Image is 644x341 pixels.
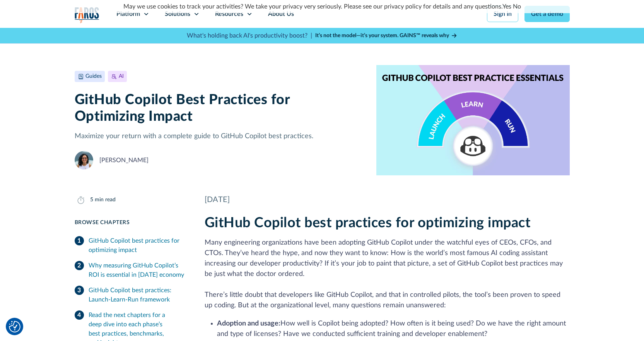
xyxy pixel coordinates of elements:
[85,72,102,81] div: Guides
[217,320,280,327] strong: Adoption and usage:
[75,7,99,23] a: home
[89,286,186,304] div: GitHub Copilot best practices: Launch-Learn-Run framework
[95,196,116,204] div: min read
[217,319,570,339] li: How well is Copilot being adopted? How often is it being used? Do we have the right amount and ty...
[315,32,458,40] a: It’s not the model—it’s your system. GAINS™ reveals why
[75,151,93,170] img: Naomi Lurie
[75,258,186,283] a: Why measuring GitHub Copilot’s ROI is essential in [DATE] economy
[89,261,186,279] div: Why measuring GitHub Copilot’s ROI is essential in [DATE] economy
[75,283,186,307] a: GitHub Copilot best practices: Launch-Learn-Run framework
[487,6,518,22] a: Sign in
[9,321,20,332] img: Revisit consent button
[75,233,186,258] a: GitHub Copilot best practices for optimizing impact
[524,6,570,22] a: Get a demo
[75,131,364,142] p: Maximize your return with a complete guide to GitHub Copilot best practices.
[165,9,190,19] div: Solutions
[215,9,243,19] div: Resources
[9,321,20,332] button: Cookie Settings
[116,9,140,19] div: Platform
[90,196,93,204] div: 5
[205,194,570,206] div: [DATE]
[187,31,312,40] p: What's holding back AI's productivity boost? |
[205,238,570,311] p: Many engineering organizations have been adopting GitHub Copilot under the watchful eyes of CEOs,...
[205,215,570,231] h2: GitHub Copilot best practices for optimizing impact
[99,156,149,165] div: [PERSON_NAME]
[75,219,186,227] div: Browse Chapters
[502,3,511,10] a: Yes
[513,3,521,10] a: No
[89,236,186,255] div: GitHub Copilot best practices for optimizing impact
[75,7,99,23] img: Logo of the analytics and reporting company Faros.
[376,65,569,175] img: A 3-way gauge depicting the GitHub Copilot logo within the Launch-Learn-Run framework. GitHub Cop...
[119,72,124,81] div: AI
[75,92,364,125] h1: GitHub Copilot Best Practices for Optimizing Impact
[315,33,449,38] strong: It’s not the model—it’s your system. GAINS™ reveals why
